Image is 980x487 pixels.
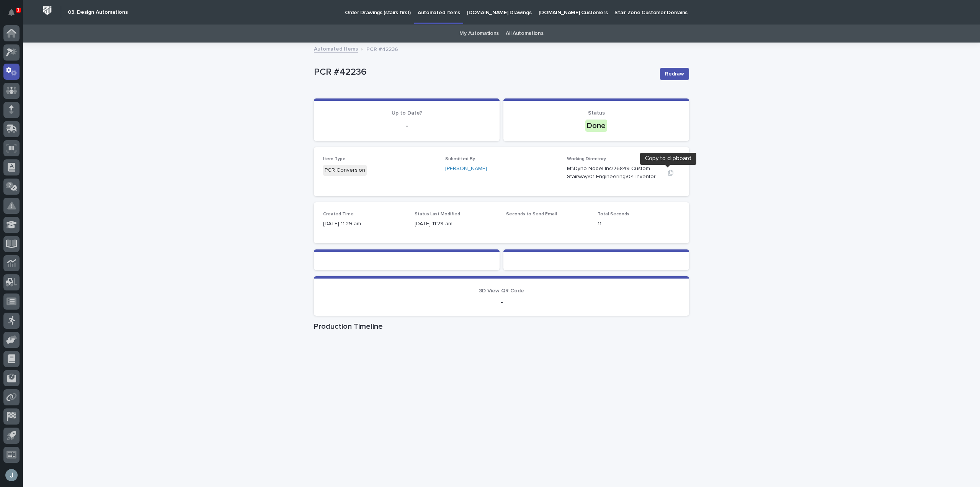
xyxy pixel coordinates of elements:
[323,212,354,216] span: Created Time
[506,220,588,228] p: -
[567,165,661,181] p: M:\Dyno Nobel Inc\26849 Custom Stairway\01 Engineering\04 Inventor
[445,165,487,173] a: [PERSON_NAME]
[323,157,346,161] span: Item Type
[567,157,606,161] span: Working Directory
[506,25,543,43] a: All Automations
[40,3,54,18] img: Workspace Logo
[323,165,367,176] div: PCR Conversion
[17,7,20,13] p: 1
[459,25,499,43] a: My Automations
[68,9,128,16] h2: 03. Design Automations
[415,212,460,216] span: Status Last Modified
[314,334,689,449] iframe: Production Timeline
[314,67,654,78] p: PCR #42236
[392,110,422,116] span: Up to Date?
[588,110,605,116] span: Status
[366,44,398,53] p: PCR #42236
[314,44,358,53] a: Automated Items
[314,322,689,331] h1: Production Timeline
[598,212,629,216] span: Total Seconds
[323,297,680,307] p: -
[415,220,497,228] p: [DATE] 11:29 am
[598,220,680,228] p: 11
[3,5,20,21] button: Notifications
[479,288,524,294] span: 3D View QR Code
[323,121,490,130] p: -
[323,220,405,228] p: [DATE] 11:29 am
[445,157,475,161] span: Submitted By
[660,68,689,80] button: Redraw
[506,212,557,216] span: Seconds to Send Email
[585,120,607,132] div: Done
[10,9,20,21] div: Notifications1
[3,467,20,483] button: users-avatar
[665,70,684,78] span: Redraw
